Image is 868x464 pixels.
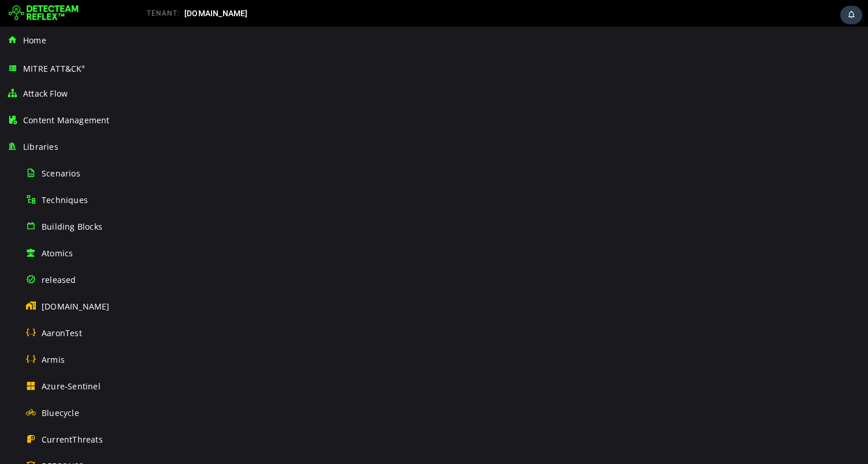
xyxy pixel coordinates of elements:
[184,9,248,18] span: [DOMAIN_NAME]
[147,9,180,17] span: TENANT:
[42,194,88,205] span: Techniques
[23,141,58,152] span: Libraries
[42,274,76,285] span: released
[42,327,82,338] span: AaronTest
[23,35,46,46] span: Home
[23,115,110,126] span: Content Management
[840,6,862,24] div: Task Notifications
[42,168,80,179] span: Scenarios
[42,354,65,365] span: Armis
[42,221,102,232] span: Building Blocks
[42,434,103,445] span: CurrentThreats
[81,64,85,69] sup: ®
[42,381,101,392] span: Azure-Sentinel
[42,407,79,418] span: Bluecycle
[42,301,110,312] span: [DOMAIN_NAME]
[23,88,68,99] span: Attack Flow
[23,63,86,74] span: MITRE ATT&CK
[42,248,73,259] span: Atomics
[9,4,79,23] img: Detecteam logo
